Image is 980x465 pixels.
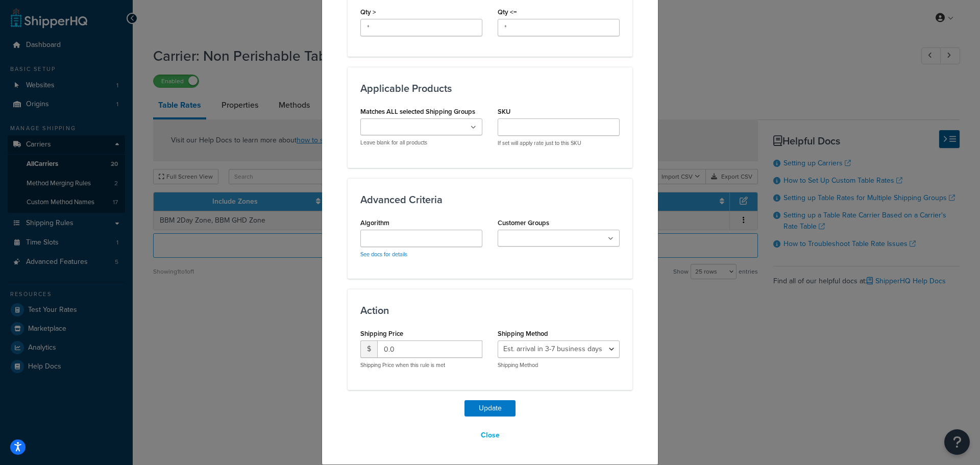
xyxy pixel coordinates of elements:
h3: Applicable Products [360,83,620,94]
label: Algorithm [360,219,389,227]
h3: Advanced Criteria [360,194,620,205]
p: Shipping Price when this rule is met [360,361,482,369]
label: Qty <= [498,8,517,16]
label: SKU [498,108,510,115]
label: Customer Groups [498,219,549,227]
label: Matches ALL selected Shipping Groups [360,108,475,115]
p: If set will apply rate just to this SKU [498,139,620,147]
button: Update [464,400,516,417]
h3: Action [360,305,620,316]
label: Shipping Method [498,330,548,337]
a: See docs for details [360,250,407,258]
button: Close [474,427,506,444]
span: $ [360,340,377,358]
label: Shipping Price [360,330,403,337]
p: Leave blank for all products [360,139,482,146]
label: Qty > [360,8,376,16]
p: Shipping Method [498,361,620,369]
